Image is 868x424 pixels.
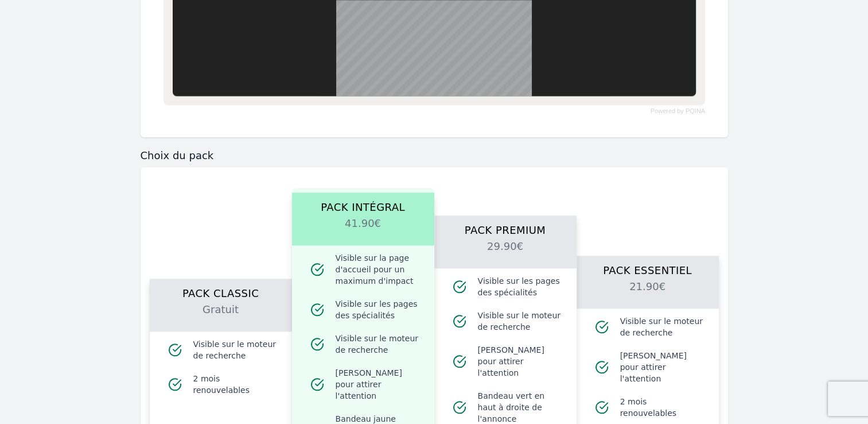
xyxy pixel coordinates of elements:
span: Visible sur la page d'accueil pour un maximum d'impact [336,252,421,287]
span: Visible sur le moteur de recherche [336,333,421,356]
span: [PERSON_NAME] pour attirer l'attention [620,350,705,384]
h2: Gratuit [164,302,278,332]
h2: 41.90€ [306,215,421,245]
span: Visible sur les pages des spécialités [478,275,563,298]
h1: Pack Premium [448,215,563,238]
span: 2 mois renouvelables [620,396,705,419]
span: Visible sur le moteur de recherche [620,315,705,338]
a: Powered by PQINA [650,109,704,114]
span: Visible sur les pages des spécialités [336,298,421,321]
h1: Pack Classic [164,279,278,302]
h2: 21.90€ [590,279,705,309]
h1: Pack Essentiel [590,256,705,279]
h3: Choix du pack [141,149,728,163]
span: Visible sur le moteur de recherche [478,310,563,333]
span: [PERSON_NAME] pour attirer l'attention [478,344,563,379]
span: Visible sur le moteur de recherche [193,338,278,361]
h2: 29.90€ [448,238,563,268]
span: [PERSON_NAME] pour attirer l'attention [336,367,421,402]
span: 2 mois renouvelables [193,373,278,396]
h1: Pack Intégral [306,192,421,215]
